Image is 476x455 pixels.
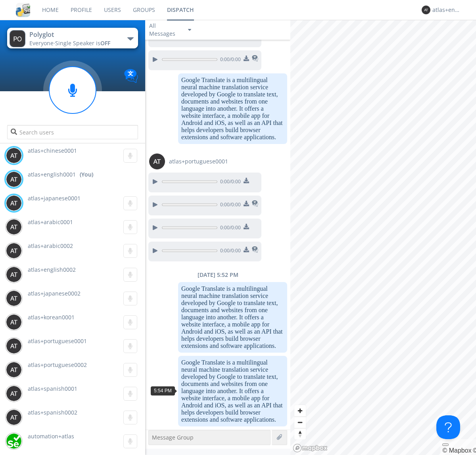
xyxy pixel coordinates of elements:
[7,125,138,139] input: Search users
[6,386,22,401] img: 373638.png
[28,432,74,440] span: automation+atlas
[181,285,284,349] dc-p: Google Translate is a multilingual neural machine translation service developed by Google to tran...
[181,359,284,423] dc-p: Google Translate is a multilingual neural machine translation service developed by Google to tran...
[124,69,138,83] img: Translation enabled
[244,56,249,61] img: download media button
[293,443,328,453] a: Mapbox logo
[217,178,241,187] span: 0:00 / 0:00
[252,246,258,256] span: This is a translated message
[28,290,81,297] span: atlas+japanese0002
[154,388,172,394] span: 5:54 PM
[442,447,471,454] a: Mapbox
[217,247,241,256] span: 0:00 / 0:00
[6,267,22,282] img: 373638.png
[436,415,460,439] iframe: Toggle Customer Support
[294,428,306,440] span: Reset bearing to north
[252,54,258,65] span: This is a translated message
[6,409,22,425] img: 373638.png
[16,3,30,17] img: cddb5a64eb264b2086981ab96f4c1ba7
[422,6,430,14] img: 373638.png
[217,224,241,233] span: 0:00 / 0:00
[10,30,25,47] img: 373638.png
[145,271,290,279] div: [DATE] 5:52 PM
[28,147,77,154] span: atlas+chinese0001
[28,337,87,345] span: atlas+portuguese0001
[294,417,306,428] button: Zoom out
[28,242,73,250] span: atlas+arabic0002
[28,385,77,392] span: atlas+spanish0001
[294,428,306,440] button: Reset bearing to north
[28,361,87,369] span: atlas+portuguese0002
[149,154,165,169] img: 373638.png
[244,178,249,183] img: download media button
[55,39,110,47] span: Single Speaker is
[7,28,138,48] button: PolyglotEveryone·Single Speaker isOFF
[217,201,241,210] span: 0:00 / 0:00
[28,409,77,416] span: atlas+spanish0002
[100,39,110,47] span: OFF
[28,171,76,179] span: atlas+english0001
[252,246,258,253] img: translated-message
[169,157,228,165] span: atlas+portuguese0001
[252,200,258,207] img: translated-message
[28,266,76,273] span: atlas+english0002
[29,30,119,39] div: Polyglot
[294,405,306,417] button: Zoom in
[6,362,22,378] img: 373638.png
[149,22,181,38] div: All Messages
[252,55,258,61] img: translated-message
[6,290,22,306] img: 373638.png
[181,77,284,141] dc-p: Google Translate is a multilingual neural machine translation service developed by Google to tran...
[6,219,22,235] img: 373638.png
[188,29,191,31] img: caret-down-sm.svg
[6,433,22,449] img: d2d01cd9b4174d08988066c6d424eccd
[28,194,81,202] span: atlas+japanese0001
[28,218,73,226] span: atlas+arabic0001
[6,148,22,163] img: 373638.png
[80,171,93,179] div: (You)
[244,224,249,229] img: download media button
[29,39,119,47] div: Everyone ·
[432,6,462,14] div: atlas+english0001
[6,314,22,330] img: 373638.png
[244,201,249,206] img: download media button
[28,313,75,321] span: atlas+korean0001
[217,56,241,65] span: 0:00 / 0:00
[6,195,22,211] img: 373638.png
[6,243,22,259] img: 373638.png
[6,171,22,187] img: 373638.png
[442,443,449,446] button: Toggle attribution
[252,200,258,210] span: This is a translated message
[6,338,22,354] img: 373638.png
[244,247,249,252] img: download media button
